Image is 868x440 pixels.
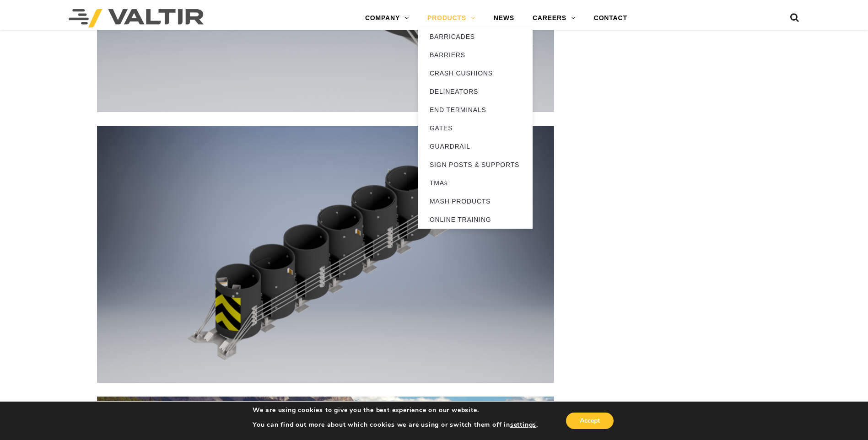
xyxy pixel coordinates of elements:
[523,9,585,27] a: CAREERS
[418,27,533,46] a: BARRICADES
[418,119,533,137] a: GATES
[585,9,636,27] a: CONTACT
[418,101,533,119] a: END TERMINALS
[510,421,536,429] button: settings
[418,137,533,156] a: GUARDRAIL
[418,46,533,64] a: BARRIERS
[485,9,523,27] a: NEWS
[418,82,533,101] a: DELINEATORS
[418,156,533,174] a: SIGN POSTS & SUPPORTS
[418,210,533,229] a: ONLINE TRAINING
[418,192,533,210] a: MASH PRODUCTS
[418,64,533,82] a: CRASH CUSHIONS
[418,174,533,192] a: TMAs
[566,413,614,429] button: Accept
[253,406,538,414] p: We are using cookies to give you the best experience on our website.
[69,9,204,27] img: Valtir
[418,9,485,27] a: PRODUCTS
[356,9,418,27] a: COMPANY
[253,421,538,429] p: You can find out more about which cookies we are using or switch them off in .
